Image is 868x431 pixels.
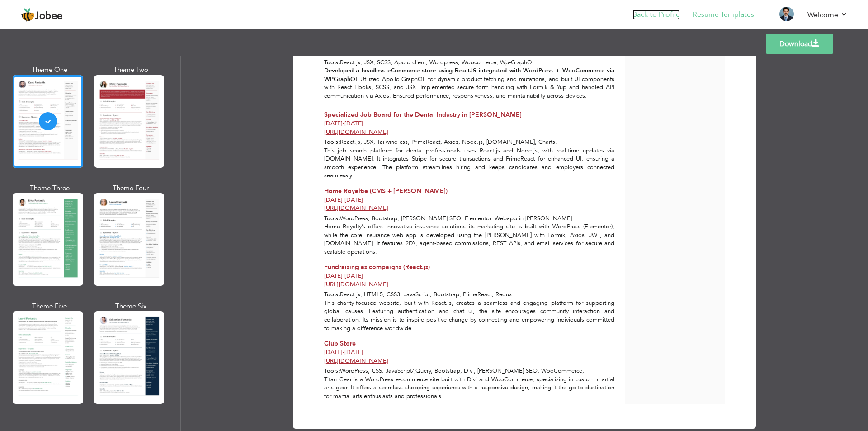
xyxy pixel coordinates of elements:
[324,367,340,375] span: Tools:
[779,7,794,21] img: Profile Img
[324,214,340,223] span: Tools:
[319,147,620,180] div: This job search platform for dental professionals uses React.js and Node.js, with real-time updat...
[324,263,430,271] span: Fundraising as compaigns (React.js)
[324,339,356,348] span: Club Store
[324,290,340,298] span: Tools:
[766,34,833,54] a: Download
[96,184,166,193] div: Theme Four
[324,58,340,66] span: Tools:
[340,138,557,146] span: React.js, JSX, Tailwind css, PrimeReact, Axios, Node.js, [DOMAIN_NAME], Charts.
[324,357,388,365] a: [URL][DOMAIN_NAME]
[324,375,614,401] p: Titan Gear is a WordPress e-commerce site built with Divi and WooCommerce, specializing in custom...
[14,65,85,75] div: Theme One
[14,184,85,193] div: Theme Three
[693,9,754,20] a: Resume Templates
[343,196,344,204] span: -
[324,280,388,289] a: [URL][DOMAIN_NAME]
[632,9,680,20] a: Back to Profile
[340,290,512,298] span: React.js, HTML5, CSS3, JavaScript, Bootstrap, PrimeReact, Redux
[807,9,848,20] a: Welcome
[324,196,363,204] span: [DATE] [DATE]
[324,119,363,128] span: [DATE] [DATE]
[96,302,166,311] div: Theme Six
[20,8,63,22] a: Jobee
[343,348,344,356] span: -
[319,299,620,332] div: This charity-focused website, built with React.js, creates a seamless and engaging platform for s...
[340,58,535,66] span: React.js, JSX, SCSS, Apolo client, Wordpress, Woocomerce, Wp-GraphQl.
[340,214,574,223] span: WordPress, Bootstrap, [PERSON_NAME] SEO, Elementor. Webapp in [PERSON_NAME].
[319,223,620,256] div: Home Royalty’s offers innovative insurance solutions its marketing site is built with WordPress (...
[324,204,388,212] a: [URL][DOMAIN_NAME]
[343,119,344,128] span: -
[324,110,522,119] span: Specialized Job Board for the Dental Industry in [PERSON_NAME]
[340,367,584,375] span: WordPress, CSS. JavaScript/jQuery, Bootstrap, Divi, [PERSON_NAME] SEO, WooCommerce,
[96,65,166,75] div: Theme Two
[324,66,614,83] strong: Developed a headless eCommerce store using ReactJS integrated with WordPress + WooCommerce via WP...
[14,302,85,311] div: Theme Five
[324,138,340,146] span: Tools:
[35,11,63,21] span: Jobee
[324,66,614,100] p: Utilized Apollo GraphQL for dynamic product fetching and mutations, and built UI components with ...
[324,128,388,136] a: [URL][DOMAIN_NAME]
[324,187,448,195] span: Home Royaltie (CMS + [PERSON_NAME])
[343,272,344,280] span: -
[324,272,363,280] span: [DATE] [DATE]
[20,8,35,22] img: jobee.io
[324,348,363,356] span: [DATE] [DATE]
